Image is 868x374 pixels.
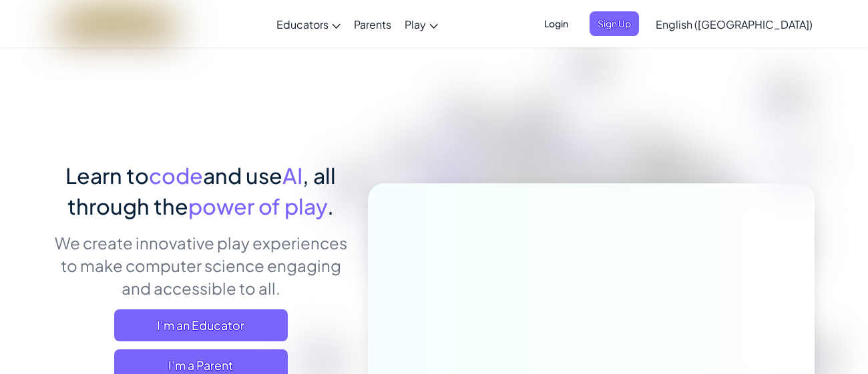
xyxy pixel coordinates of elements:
span: Educators [276,17,329,31]
span: AI [282,162,302,189]
a: I'm an Educator [114,309,288,341]
span: and use [203,162,282,189]
span: . [327,193,334,219]
img: CodeCombat logo [59,10,176,37]
a: Parents [347,6,398,42]
p: We create innovative play experiences to make computer science engaging and accessible to all. [53,231,348,299]
span: English ([GEOGRAPHIC_DATA]) [656,17,813,31]
a: Educators [270,6,347,42]
button: Login [536,11,576,36]
img: Overlap cubes [570,99,666,199]
a: Play [398,6,445,42]
img: Overlap cubes [743,100,859,213]
span: Learn to [65,162,149,189]
span: code [149,162,203,189]
span: Play [405,17,426,31]
button: Sign Up [590,11,639,36]
a: English ([GEOGRAPHIC_DATA]) [649,6,819,42]
span: power of play [188,193,327,219]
